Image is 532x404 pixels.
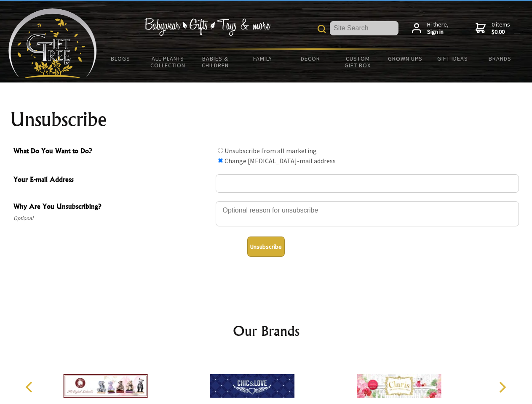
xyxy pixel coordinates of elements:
[8,8,97,78] img: Babyware - Gifts - Toys and more...
[492,21,510,36] span: 0 items
[17,321,516,341] h2: Our Brands
[476,50,524,67] a: Brands
[427,21,449,36] span: Hi there,
[216,201,519,226] textarea: Why Are You Unsubscribing?
[218,148,223,153] input: What Do You Want to Do?
[493,378,511,396] button: Next
[429,50,476,67] a: Gift Ideas
[218,158,223,163] input: What Do You Want to Do?
[412,21,449,36] a: Hi there,Sign in
[13,201,211,213] span: Why Are You Unsubscribing?
[476,21,510,36] a: 0 items$0.00
[13,146,211,158] span: What Do You Want to Do?
[427,28,449,36] strong: Sign in
[239,50,287,67] a: Family
[192,50,239,74] a: Babies & Children
[318,25,326,33] img: product search
[381,50,429,67] a: Grown Ups
[21,378,40,396] button: Previous
[13,174,211,186] span: Your E-mail Address
[144,50,192,74] a: All Plants Collection
[286,50,334,67] a: Decor
[225,146,317,155] label: Unsubscribe from all marketing
[334,50,382,74] a: Custom Gift Box
[216,174,519,193] input: Your E-mail Address
[225,157,336,165] label: Change [MEDICAL_DATA]-mail address
[330,21,398,35] input: Site Search
[13,213,211,223] span: Optional
[144,18,270,36] img: Babywear - Gifts - Toys & more
[10,109,522,130] h1: Unsubscribe
[97,50,144,67] a: BLOGS
[492,28,510,36] strong: $0.00
[247,237,285,257] button: Unsubscribe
